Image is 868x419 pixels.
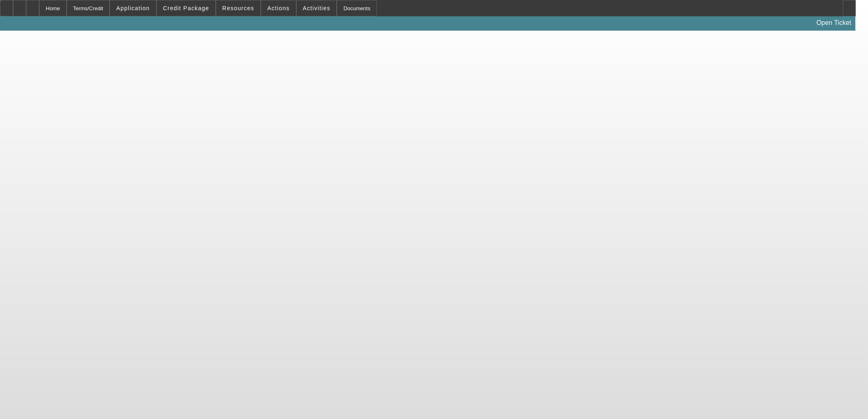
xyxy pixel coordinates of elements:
button: Application [110,0,156,16]
span: Resources [222,5,254,11]
span: Application [116,5,150,11]
a: Open Ticket [813,16,855,30]
button: Actions [261,0,296,16]
span: Actions [267,5,290,11]
span: Activities [303,5,331,11]
button: Credit Package [157,0,215,16]
button: Activities [297,0,337,16]
button: Resources [216,0,260,16]
span: Credit Package [163,5,209,11]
